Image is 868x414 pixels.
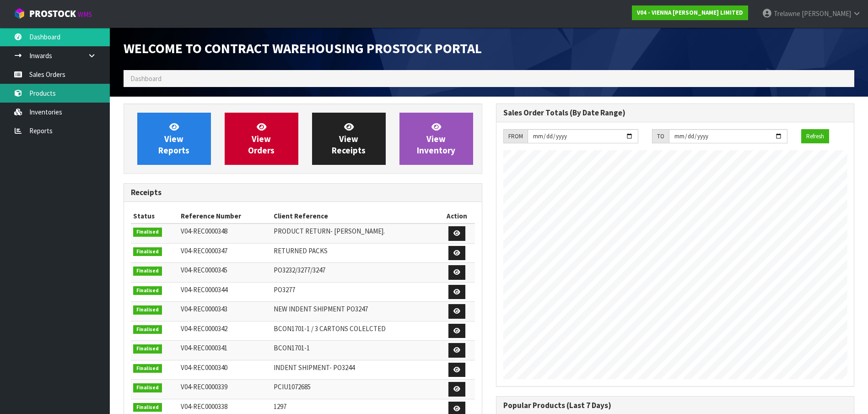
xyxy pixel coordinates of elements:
[181,382,227,391] span: V04-REC0000339
[133,286,162,295] span: Finalised
[131,188,475,197] h3: Receipts
[801,129,829,144] button: Refresh
[133,344,162,354] span: Finalised
[133,267,162,276] span: Finalised
[181,227,227,235] span: V04-REC0000348
[29,8,76,20] span: ProStock
[133,247,162,256] span: Finalised
[133,364,162,373] span: Finalised
[181,266,227,274] span: V04-REC0000345
[274,363,355,372] span: INDENT SHIPMENT- PO3244
[14,8,25,19] img: cube-alt.png
[137,113,211,165] a: ViewReports
[133,325,162,334] span: Finalised
[274,246,328,255] span: RETURNED PACKS
[78,10,92,19] small: WMS
[503,401,847,410] h3: Popular Products (Last 7 Days)
[181,343,227,352] span: V04-REC0000341
[802,9,851,18] span: [PERSON_NAME]
[248,121,275,156] span: View Orders
[274,227,385,235] span: PRODUCT RETURN- [PERSON_NAME].
[133,403,162,412] span: Finalised
[274,343,310,352] span: BCON1701-1
[181,363,227,372] span: V04-REC0000340
[181,285,227,294] span: V04-REC0000344
[399,113,473,165] a: ViewInventory
[312,113,386,165] a: ViewReceipts
[181,305,227,313] span: V04-REC0000343
[181,402,227,411] span: V04-REC0000338
[124,40,482,57] span: Welcome to Contract Warehousing ProStock Portal
[439,209,475,223] th: Action
[178,209,271,223] th: Reference Number
[130,74,162,83] span: Dashboard
[131,209,178,223] th: Status
[503,129,528,144] div: FROM
[274,324,386,333] span: BCON1701-1 / 3 CARTONS COLELCTED
[274,305,368,313] span: NEW INDENT SHIPMENT PO3247
[133,305,162,315] span: Finalised
[181,324,227,333] span: V04-REC0000342
[274,266,325,274] span: PO3232/3277/3247
[417,121,455,156] span: View Inventory
[274,402,286,411] span: 1297
[274,382,311,391] span: PCIU1072685
[133,228,162,237] span: Finalised
[225,113,298,165] a: ViewOrders
[332,121,366,156] span: View Receipts
[133,383,162,392] span: Finalised
[158,121,189,156] span: View Reports
[274,285,295,294] span: PO3277
[503,109,847,117] h3: Sales Order Totals (By Date Range)
[637,9,743,16] strong: V04 - VIENNA [PERSON_NAME] LIMITED
[652,129,669,144] div: TO
[774,9,800,18] span: Trelawne
[271,209,438,223] th: Client Reference
[181,246,227,255] span: V04-REC0000347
